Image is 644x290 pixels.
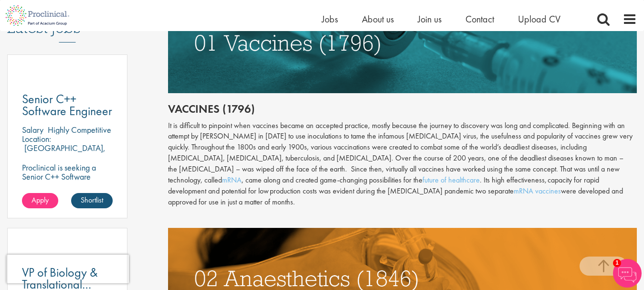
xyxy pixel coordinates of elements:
a: future of healthcare [422,175,480,185]
iframe: reCAPTCHA [7,255,129,283]
p: Proclinical is seeking a Senior C++ Software Engineer to permanently join their dynamic team in [... [22,163,113,208]
img: Chatbot [613,259,642,288]
a: Upload CV [518,13,560,25]
a: Senior C++ Software Engineer [22,93,113,117]
span: Location: [22,133,51,144]
h2: Vaccines (1796) [168,103,637,115]
span: Apply [32,195,49,205]
span: 1 [613,259,621,267]
a: Join us [418,13,442,25]
a: Jobs [322,13,338,25]
div: It is difficult to pinpoint when vaccines became an accepted practice, mostly because the journey... [168,120,637,208]
span: Salary [22,124,43,135]
a: mRNA [222,175,242,185]
p: [GEOGRAPHIC_DATA], [GEOGRAPHIC_DATA] [22,142,106,162]
p: Highly Competitive [48,124,111,135]
a: Apply [22,193,58,208]
span: Senior C++ Software Engineer [22,91,112,119]
a: Shortlist [71,193,113,208]
a: About us [362,13,394,25]
a: mRNA vaccines [514,186,561,196]
a: Contact [465,13,494,25]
